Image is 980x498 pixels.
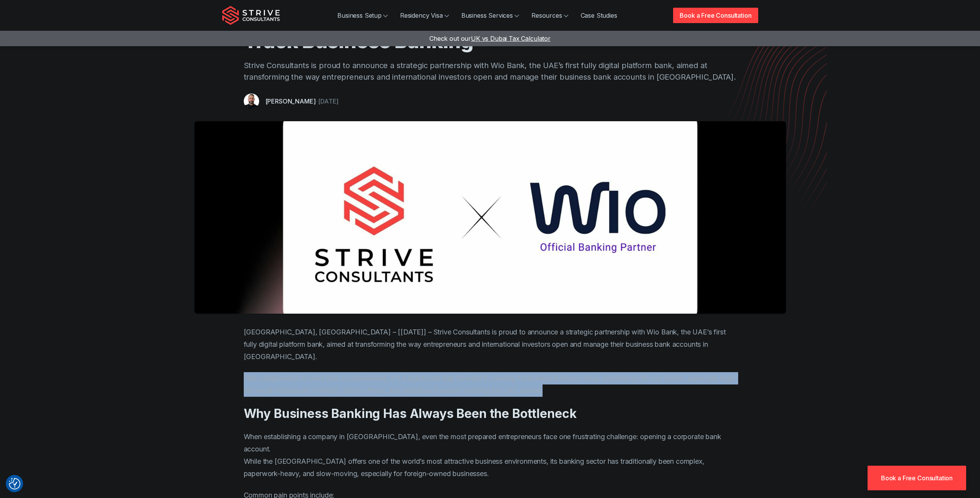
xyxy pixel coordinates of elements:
[455,8,525,23] a: Business Services
[394,8,455,23] a: Residency Visa
[222,6,280,25] img: Strive Consultants
[525,8,575,23] a: Resources
[331,8,394,23] a: Business Setup
[194,121,786,314] img: wio x Strive
[471,35,551,42] span: UK vs Dubai Tax Calculator
[315,97,318,105] span: -
[244,406,737,421] h2: Why Business Banking Has Always Been the Bottleneck
[575,8,623,23] a: Case Studies
[244,60,737,83] p: Strive Consultants is proud to announce a strategic partnership with Wio Bank, the UAE’s first fu...
[244,431,737,480] p: When establishing a company in [GEOGRAPHIC_DATA], even the most prepared entrepreneurs face one f...
[9,478,20,490] img: Revisit consent button
[244,326,737,363] p: [GEOGRAPHIC_DATA], [GEOGRAPHIC_DATA] – [[DATE]] – Strive Consultants is proud to announce a strat...
[318,97,338,105] time: [DATE]
[429,35,551,42] a: Check out ourUK vs Dubai Tax Calculator
[244,372,737,397] p: This collaboration is more than a convenience; it's a significant leap forward in creating fricti...
[265,97,316,105] a: [PERSON_NAME]
[673,8,758,23] a: Book a Free Consultation
[9,478,20,490] button: Consent Preferences
[868,466,966,490] a: Book a Free Consultation
[244,94,259,109] img: aDXDSydWJ-7kSlbU_Untitleddesign-75-.png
